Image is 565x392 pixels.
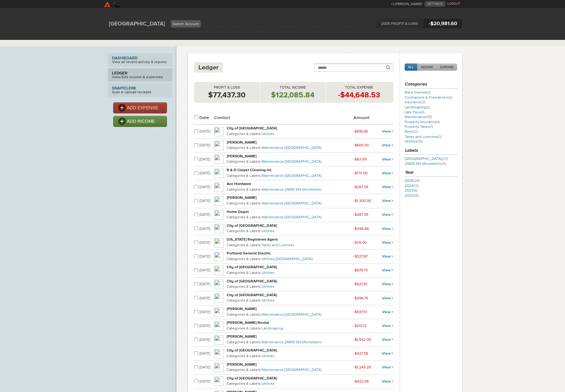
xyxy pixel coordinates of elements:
strong: Home Depot [227,210,249,214]
span: (12) [413,129,418,134]
small: -$422.06 [353,379,369,384]
p: Categories & Labels: [227,131,353,137]
a: 29815 SW Montebello [285,187,322,192]
strong: [PERSON_NAME] Rental [227,320,269,325]
strong: Dashboard [112,56,168,60]
a: 2024 [405,183,419,188]
span: (15) [413,193,419,198]
a: View > [382,212,393,217]
a: [GEOGRAPHIC_DATA] [285,145,322,150]
a: Utilities [262,298,274,302]
a: Landscaping [262,326,283,330]
td: [DATE] [199,264,214,277]
td: [DATE] [199,291,214,305]
td: [DATE] [199,222,214,236]
small: -$1,245.29 [353,365,371,369]
p: Total Income [260,85,326,90]
a: LOGOUT [447,2,460,6]
a: 29815 SW Montebello [285,340,322,344]
p: Categories & Labels: [227,159,353,165]
p: Total Expense [326,85,392,90]
a: Maintenance, [262,187,285,192]
a: Bank Interest [405,90,430,95]
strong: City of [GEOGRAPHIC_DATA] [227,223,277,228]
p: Categories & Labels: [227,339,353,346]
strong: City of [GEOGRAPHIC_DATA] [227,126,277,130]
a: ADD EXPENSE [113,102,167,113]
strong: [PERSON_NAME] [227,140,257,144]
a: SETTINGS [424,1,445,7]
td: [DATE] [199,166,214,180]
p: Categories & Labels: [227,381,353,387]
a: INCOME [417,63,437,71]
strong: [PERSON_NAME] [227,307,257,311]
span: -$20,981.60 [424,19,462,28]
h3: Categories [405,81,457,89]
p: Categories & Labels: [227,200,353,207]
strong: City of [GEOGRAPHIC_DATA] [227,265,277,269]
h4: Ledger [198,63,219,71]
strong: [PERSON_NAME]! [395,2,422,6]
strong: City of [GEOGRAPHIC_DATA] [227,279,277,283]
a: Contractors & Freelancers [405,95,452,100]
th: Date [199,112,214,125]
a: [GEOGRAPHIC_DATA] [285,201,322,205]
small: -$173.00 [353,171,368,175]
td: [DATE] [199,361,214,374]
td: [DATE] [199,333,214,347]
p: Categories & Labels: [227,256,353,262]
a: View > [382,337,393,342]
p: Profit & Loss [194,85,260,90]
a: View > [382,226,393,231]
a: EXPENSE [437,63,457,71]
small: -$627.61 [353,282,367,286]
p: Categories & Labels: [227,242,353,248]
p: Categories & Labels: [227,228,353,234]
strong: [PERSON_NAME] [227,334,257,339]
a: 2022 [405,193,419,198]
p: Categories & Labels: [227,214,353,220]
td: [DATE] [199,374,214,388]
a: View > [382,240,393,245]
span: (19) [427,115,432,119]
strong: Ace Hardware [227,182,251,186]
p: Categories & Labels: [227,270,353,276]
span: (2) [426,105,430,109]
a: Property Taxes [405,124,433,129]
p: Categories & Labels: [227,312,353,318]
span: (8) [413,188,418,193]
a: View > [382,365,393,369]
p: Categories & Labels: [227,145,353,151]
small: -$1,542.00 [353,337,371,342]
strong: [PERSON_NAME] [227,195,257,200]
p: Categories & Labels: [227,353,353,359]
td: [DATE] [199,139,214,152]
strong: [PERSON_NAME] [227,154,257,158]
a: Property Insurance [405,120,440,124]
a: [GEOGRAPHIC_DATA] [275,257,313,261]
span: (13) [413,183,419,188]
a: View > [382,296,393,300]
td: [DATE] [199,347,214,361]
a: View > [382,351,393,356]
span: (1) [421,110,424,114]
a: Maintenance, [262,340,285,344]
small: -$427.06 [353,351,368,356]
a: Utilities [405,139,423,144]
a: Maintenance, [262,215,285,219]
strong: Snap!Clerk [112,86,168,90]
a: Utilities [262,354,274,358]
small: -$287.39 [353,185,368,189]
a: [GEOGRAPHIC_DATA] [285,367,322,372]
span: (1) [430,124,433,129]
strong: -$44,648.53 [338,90,380,99]
a: ALL [405,63,417,71]
a: 29815 SW Montebello [405,161,446,166]
strong: City of [GEOGRAPHIC_DATA] [227,293,277,297]
h3: Labels [405,147,457,155]
a: 2023 [405,188,418,193]
small: -$537.13 [353,310,367,314]
a: Maintenance, [262,201,285,205]
a: View > [382,268,393,272]
a: [GEOGRAPHIC_DATA] [285,159,322,164]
